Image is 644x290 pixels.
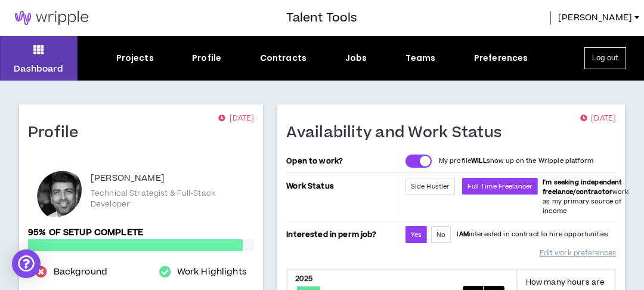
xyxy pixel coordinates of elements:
div: Projects [116,52,154,64]
h3: Talent Tools [286,9,357,27]
p: Dashboard [14,63,63,75]
a: Edit work preferences [540,243,616,264]
p: Work Status [286,178,395,195]
div: Open Intercom Messenger [12,249,41,278]
strong: WILL [471,156,487,165]
span: work as my primary source of income [543,178,628,215]
p: Interested in perm job? [286,226,395,243]
p: [DATE] [218,113,254,125]
div: Uttam M. [28,163,82,217]
div: Profile [192,52,221,64]
p: I interested in contract to hire opportunities [457,230,608,239]
div: Jobs [345,52,367,64]
button: Log out [584,47,626,69]
p: Technical Strategist & Full-Stack Developer [91,188,254,209]
b: I'm seeking independent freelance/contractor [543,178,622,196]
span: Yes [411,230,422,239]
p: [PERSON_NAME] [91,171,165,186]
div: Contracts [260,52,306,64]
strong: AM [459,230,469,239]
p: 95% of setup complete [28,226,254,239]
p: [DATE] [580,113,616,125]
span: [PERSON_NAME] [558,11,632,24]
h1: Availability and Work Status [286,124,510,143]
a: Work Highlights [177,265,247,279]
span: No [436,230,445,239]
h1: Profile [28,124,88,143]
span: Side Hustler [411,182,450,191]
p: My profile show up on the Wripple platform [439,156,593,166]
a: Background [54,265,107,279]
div: Teams [405,52,436,64]
b: 2025 [295,273,312,284]
p: Open to work? [286,156,395,166]
div: Preferences [474,52,528,64]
